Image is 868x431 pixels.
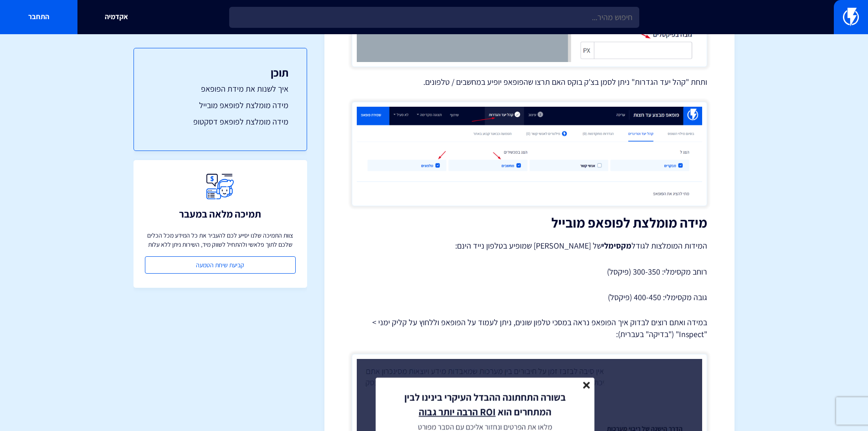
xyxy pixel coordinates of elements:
p: רוחב מקסימלי: 300-350 (פיקסל) [352,266,707,278]
h3: תוכן [152,67,288,78]
strong: מקסימלי [602,240,632,251]
p: גובה מקסימלי: 400-450 (פיקסל) [352,291,707,303]
p: צוות התמיכה שלנו יסייע לכם להעביר את כל המידע מכל הכלים שלכם לתוך פלאשי ולהתחיל לשווק מיד, השירות... [145,231,296,249]
p: במידה ואתם רוצים לבדוק איך הפופאפ נראה במסכי טלפון שונים, ניתן לעמוד על הפופאפ וללחוץ על קליק ימנ... [352,317,707,340]
input: חיפוש מהיר... [229,7,639,28]
a: מידה מומלצת לפופאפ מובייל [152,99,288,111]
p: ותחת "קהל יעד הגדרות" ניתן לסמן בצ'ק בוקס האם תרצו שהפופאפ יופיע במחשבים / טלפונים. [352,76,707,88]
p: המידות המומלצות לגודל של [PERSON_NAME] שמופיע בטלפון נייד הינם: [352,239,707,252]
h3: תמיכה מלאה במעבר [179,208,261,219]
a: מידה מומלצת לפופאפ דסקטופ [152,116,288,128]
h2: מידה מומלצת לפופאפ מובייל [352,215,707,230]
a: איך לשנות את מידת הפופאפ [152,83,288,95]
a: קביעת שיחת הטמעה [145,256,296,274]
